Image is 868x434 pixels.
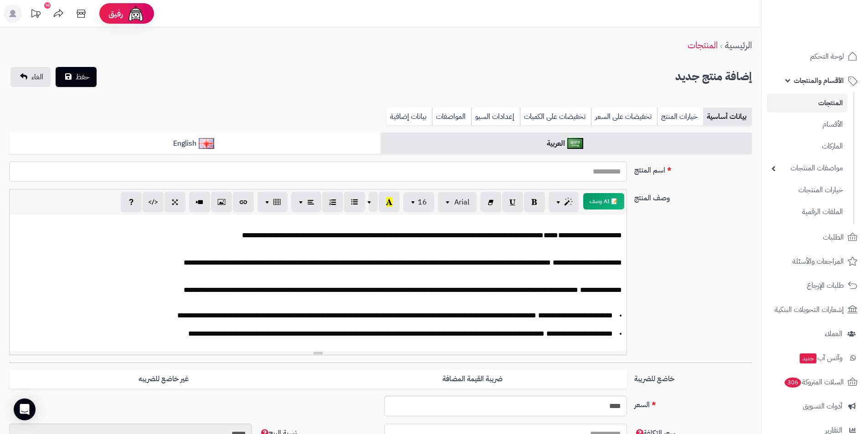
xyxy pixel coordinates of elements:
[800,353,817,363] span: جديد
[799,352,842,364] span: وآتس آب
[127,5,145,23] img: ai-face.png
[767,158,847,178] a: مواصفات المنتجات
[803,400,842,413] span: أدوات التسويق
[767,202,847,222] a: الملفات الرقمية
[471,107,520,126] a: إعدادات السيو
[199,138,215,149] img: English
[784,376,844,388] span: السلات المتروكة
[10,67,51,87] a: الغاء
[767,275,863,296] a: طلبات الإرجاع
[454,197,469,208] span: Arial
[767,94,847,112] a: المنتجات
[703,107,752,126] a: بيانات أساسية
[688,38,718,52] a: المنتجات
[44,2,51,9] div: 10
[24,5,47,25] a: تحديثات المنصة
[9,133,380,155] a: English
[56,67,97,87] button: حفظ
[767,46,863,67] a: لوحة التحكم
[591,107,657,126] a: تخفيضات على السعر
[767,250,863,272] a: المراجعات والأسئلة
[725,38,752,52] a: الرئيسية
[767,137,847,156] a: الماركات
[14,398,36,420] div: Open Intercom Messenger
[767,347,863,369] a: وآتس آبجديد
[675,67,752,86] h2: إضافة منتج جديد
[794,74,844,87] span: الأقسام والمنتجات
[9,370,318,388] label: غير خاضع للضريبه
[583,193,624,209] button: 📝 AI وصف
[767,115,847,134] a: الأقسام
[76,71,89,82] span: حفظ
[631,189,755,204] label: وصف المنتج
[767,226,863,248] a: الطلبات
[631,370,755,384] label: خاضع للضريبة
[418,197,427,208] span: 16
[380,133,752,155] a: العربية
[657,107,703,126] a: خيارات المنتج
[318,370,627,388] label: ضريبة القيمة المضافة
[567,138,583,149] img: العربية
[784,377,801,388] span: 306
[767,371,863,393] a: السلات المتروكة306
[520,107,591,126] a: تخفيضات على الكميات
[825,327,842,340] span: العملاء
[767,395,863,417] a: أدوات التسويق
[810,50,844,63] span: لوحة التحكم
[792,255,844,268] span: المراجعات والأسئلة
[432,107,471,126] a: المواصفات
[403,192,434,212] button: 16
[767,180,847,200] a: خيارات المنتجات
[438,192,477,212] button: Arial
[631,161,755,176] label: اسم المنتج
[807,279,844,292] span: طلبات الإرجاع
[767,323,863,345] a: العملاء
[631,396,755,410] label: السعر
[31,71,43,82] span: الغاء
[767,299,863,321] a: إشعارات التحويلات البنكية
[386,107,432,126] a: بيانات إضافية
[806,9,859,28] img: logo-2.png
[108,8,123,19] span: رفيق
[823,231,844,244] span: الطلبات
[775,303,844,316] span: إشعارات التحويلات البنكية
